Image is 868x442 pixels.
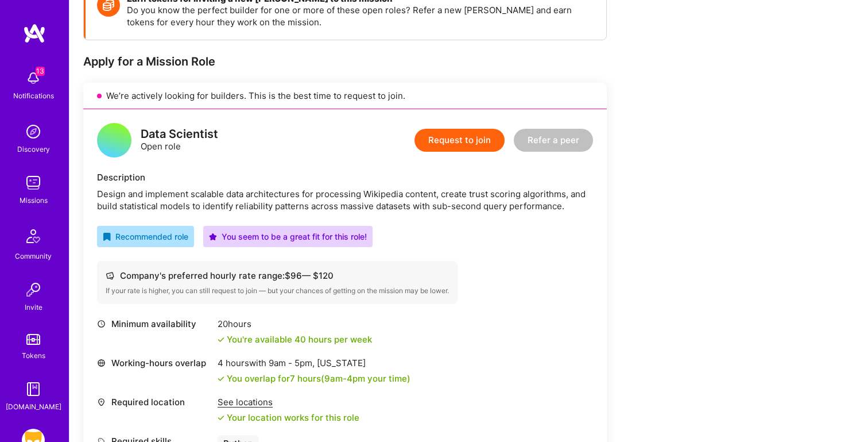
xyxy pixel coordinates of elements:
[97,396,212,408] div: Required location
[106,271,114,280] i: icon Cash
[266,358,317,368] span: 9am - 5pm ,
[22,171,45,194] img: teamwork
[22,278,45,301] img: Invite
[218,375,224,382] i: icon Check
[83,54,607,69] div: Apply for a Mission Role
[97,320,106,328] i: icon Clock
[218,336,224,343] i: icon Check
[23,23,46,44] img: logo
[218,357,410,369] div: 4 hours with [US_STATE]
[106,270,449,282] div: Company's preferred hourly rate range: $ 96 — $ 120
[26,334,40,345] img: tokens
[218,414,224,421] i: icon Check
[106,286,449,295] div: If your rate is higher, you can still request to join — but your chances of getting on the missio...
[20,194,48,206] div: Missions
[36,67,45,76] span: 13
[227,372,410,385] div: You overlap for 7 hours ( your time)
[97,188,593,212] div: Design and implement scalable data architectures for processing Wikipedia content, create trust s...
[22,378,45,401] img: guide book
[414,129,505,152] button: Request to join
[218,396,359,408] div: See locations
[17,143,50,155] div: Discovery
[218,412,359,424] div: Your location works for this role
[141,128,218,152] div: Open role
[20,222,47,250] img: Community
[103,233,111,241] i: icon RecommendedBadge
[22,349,45,362] div: Tokens
[97,171,593,183] div: Description
[97,357,212,369] div: Working-hours overlap
[97,318,212,330] div: Minimum availability
[97,359,106,367] i: icon World
[218,333,372,345] div: You're available 40 hours per week
[218,318,372,330] div: 20 hours
[514,129,593,152] button: Refer a peer
[103,230,188,243] div: Recommended role
[15,250,52,262] div: Community
[209,230,367,243] div: You seem to be a great fit for this role!
[324,373,365,384] span: 9am - 4pm
[97,398,106,406] i: icon Location
[25,301,42,313] div: Invite
[22,67,45,90] img: bell
[22,120,45,143] img: discovery
[13,90,54,102] div: Notifications
[83,83,607,109] div: We’re actively looking for builders. This is the best time to request to join.
[127,4,595,28] p: Do you know the perfect builder for one or more of these open roles? Refer a new [PERSON_NAME] an...
[6,401,61,413] div: [DOMAIN_NAME]
[209,233,217,241] i: icon PurpleStar
[141,128,218,140] div: Data Scientist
